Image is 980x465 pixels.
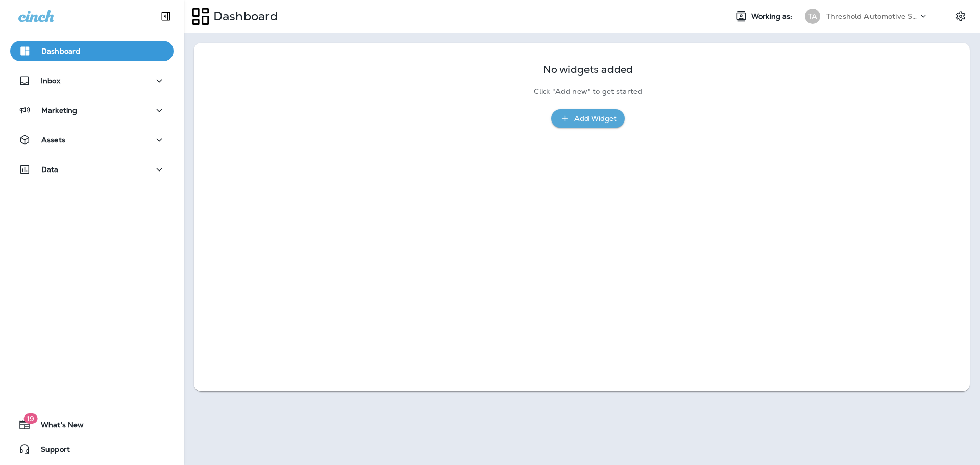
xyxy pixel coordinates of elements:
[805,9,820,24] div: TA
[10,159,174,180] button: Data
[41,77,60,85] p: Inbox
[41,47,80,55] p: Dashboard
[10,414,174,435] button: 19What's New
[751,12,795,21] span: Working as:
[10,41,174,61] button: Dashboard
[41,106,77,114] p: Marketing
[10,100,174,120] button: Marketing
[10,130,174,150] button: Assets
[209,9,278,24] p: Dashboard
[41,136,65,144] p: Assets
[543,65,633,74] p: No widgets added
[10,439,174,459] button: Support
[826,12,918,20] p: Threshold Automotive Service dba Grease Monkey
[534,87,642,96] p: Click "Add new" to get started
[23,413,37,424] span: 19
[574,112,617,125] div: Add Widget
[152,6,180,27] button: Collapse Sidebar
[41,165,59,174] p: Data
[10,70,174,91] button: Inbox
[951,7,970,26] button: Settings
[31,445,70,457] span: Support
[551,109,625,128] button: Add Widget
[31,421,84,433] span: What's New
